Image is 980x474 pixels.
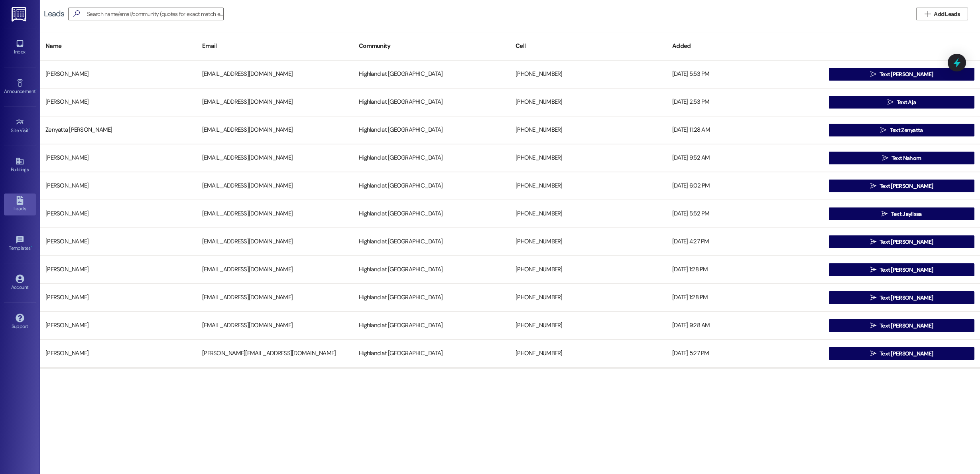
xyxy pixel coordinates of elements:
button: Text Aja [829,96,974,109]
i:  [870,71,876,77]
div: [PHONE_NUMBER] [510,66,667,82]
div: Highland at [GEOGRAPHIC_DATA] [353,234,510,250]
span: Text Jaylissa [891,210,922,218]
div: [PHONE_NUMBER] [510,346,667,361]
button: Text [PERSON_NAME] [829,263,974,276]
div: Added [667,36,823,56]
div: Zenyatta [PERSON_NAME] [40,122,197,138]
div: Leads [44,10,64,18]
div: Highland at [GEOGRAPHIC_DATA] [353,318,510,334]
div: Cell [510,36,667,56]
div: [PHONE_NUMBER] [510,318,667,334]
span: Text [PERSON_NAME] [880,182,933,190]
div: [DATE] 2:53 PM [667,94,823,110]
div: [EMAIL_ADDRESS][DOMAIN_NAME] [197,66,353,82]
div: Highland at [GEOGRAPHIC_DATA] [353,346,510,361]
div: [PERSON_NAME] [40,178,197,194]
div: Highland at [GEOGRAPHIC_DATA] [353,206,510,222]
span: Text Nahom [891,154,921,162]
span: Add Leads [934,10,960,18]
div: Highland at [GEOGRAPHIC_DATA] [353,94,510,110]
span: Text [PERSON_NAME] [880,266,933,274]
div: [PERSON_NAME] [40,290,197,306]
div: Community [353,36,510,56]
i:  [870,183,876,189]
div: [EMAIL_ADDRESS][DOMAIN_NAME] [197,94,353,110]
div: [PERSON_NAME] [40,66,197,82]
div: [DATE] 5:52 PM [667,206,823,222]
div: [PERSON_NAME] [40,234,197,250]
span: Text [PERSON_NAME] [880,322,933,330]
div: [EMAIL_ADDRESS][DOMAIN_NAME] [197,234,353,250]
i:  [870,294,876,301]
div: [PHONE_NUMBER] [510,122,667,138]
div: Highland at [GEOGRAPHIC_DATA] [353,122,510,138]
img: ResiDesk Logo [12,7,28,22]
div: [EMAIL_ADDRESS][DOMAIN_NAME] [197,150,353,166]
i:  [70,10,83,18]
div: [DATE] 5:53 PM [667,66,823,82]
span: • [35,87,37,93]
span: Text [PERSON_NAME] [880,238,933,246]
button: Text [PERSON_NAME] [829,68,974,81]
button: Text Jaylissa [829,207,974,220]
button: Text [PERSON_NAME] [829,319,974,332]
a: Leads [4,194,36,215]
div: [PERSON_NAME] [40,94,197,110]
span: Text [PERSON_NAME] [880,294,933,302]
div: [PHONE_NUMBER] [510,150,667,166]
i:  [882,211,888,217]
i:  [870,267,876,273]
div: [PHONE_NUMBER] [510,234,667,250]
div: [DATE] 9:52 AM [667,150,823,166]
div: Name [40,36,197,56]
div: Highland at [GEOGRAPHIC_DATA] [353,290,510,306]
div: [PHONE_NUMBER] [510,206,667,222]
div: [PERSON_NAME] [40,206,197,222]
a: Templates • [4,233,36,255]
i:  [880,127,886,133]
i:  [870,350,876,357]
span: Text [PERSON_NAME] [880,350,933,358]
div: [PHONE_NUMBER] [510,178,667,194]
span: Text [PERSON_NAME] [880,70,933,79]
span: • [31,244,32,250]
button: Text Nahom [829,152,974,164]
i:  [882,155,888,161]
a: Support [4,311,36,333]
button: Text [PERSON_NAME] [829,180,974,192]
a: Site Visit • [4,115,36,137]
button: Add Leads [916,8,968,20]
i:  [888,99,893,105]
div: Highland at [GEOGRAPHIC_DATA] [353,178,510,194]
div: Email [197,36,353,56]
i:  [925,11,931,17]
span: Text Zenyatta [890,126,923,134]
div: [DATE] 1:28 PM [667,290,823,306]
button: Text [PERSON_NAME] [829,291,974,304]
div: Highland at [GEOGRAPHIC_DATA] [353,262,510,278]
span: • [29,126,30,132]
span: Text Aja [897,98,916,107]
div: [PERSON_NAME] [40,150,197,166]
div: [PERSON_NAME] [40,346,197,361]
i:  [870,239,876,245]
div: [EMAIL_ADDRESS][DOMAIN_NAME] [197,206,353,222]
div: [DATE] 1:28 PM [667,262,823,278]
i:  [870,322,876,329]
div: [EMAIL_ADDRESS][DOMAIN_NAME] [197,122,353,138]
div: [PERSON_NAME] [40,262,197,278]
div: [DATE] 5:27 PM [667,346,823,361]
button: Text Zenyatta [829,124,974,136]
div: [PHONE_NUMBER] [510,290,667,306]
button: Text [PERSON_NAME] [829,235,974,248]
div: [DATE] 9:28 AM [667,318,823,334]
div: [EMAIL_ADDRESS][DOMAIN_NAME] [197,318,353,334]
div: [DATE] 11:28 AM [667,122,823,138]
div: [PHONE_NUMBER] [510,262,667,278]
div: [PERSON_NAME][EMAIL_ADDRESS][DOMAIN_NAME] [197,346,353,361]
div: [DATE] 6:02 PM [667,178,823,194]
div: [DATE] 4:27 PM [667,234,823,250]
div: Highland at [GEOGRAPHIC_DATA] [353,150,510,166]
div: [PHONE_NUMBER] [510,94,667,110]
